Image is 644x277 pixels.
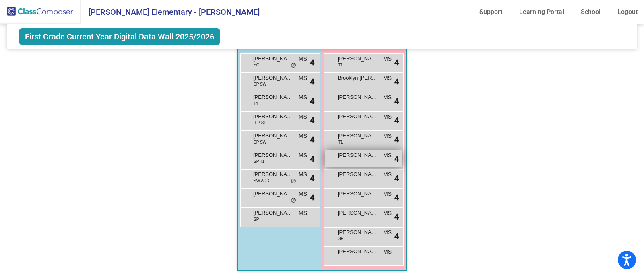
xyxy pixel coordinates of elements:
[299,74,307,82] span: MS
[310,191,314,203] span: 4
[383,190,392,198] span: MS
[394,95,399,107] span: 4
[383,151,392,160] span: MS
[394,56,399,68] span: 4
[80,6,260,18] span: [PERSON_NAME] Elementary - [PERSON_NAME]
[394,133,399,146] span: 4
[253,93,293,101] span: [PERSON_NAME] [PERSON_NAME]
[394,114,399,126] span: 4
[338,209,378,217] span: [PERSON_NAME]
[338,139,343,145] span: T1
[310,95,314,107] span: 4
[291,62,296,69] span: do_not_disturb_alt
[383,132,392,140] span: MS
[299,190,307,198] span: MS
[338,151,378,159] span: [PERSON_NAME]
[254,62,262,68] span: YGL
[253,74,293,82] span: [PERSON_NAME]
[291,197,296,204] span: do_not_disturb_alt
[338,228,378,236] span: [PERSON_NAME]
[383,209,392,217] span: MS
[383,228,392,237] span: MS
[383,93,392,102] span: MS
[254,81,266,87] span: SP SW
[310,56,314,68] span: 4
[310,153,314,165] span: 4
[383,113,392,121] span: MS
[299,93,307,102] span: MS
[338,248,378,256] span: [PERSON_NAME]
[253,113,293,121] span: [PERSON_NAME]
[394,172,399,184] span: 4
[383,170,392,179] span: MS
[254,101,258,107] span: T1
[19,28,220,45] span: First Grade Current Year Digital Data Wall 2025/2026
[299,132,307,140] span: MS
[338,93,378,101] span: [PERSON_NAME]
[254,120,266,126] span: IEP SP
[253,151,293,159] span: [PERSON_NAME]
[473,6,509,18] a: Support
[253,170,293,179] span: [PERSON_NAME]
[310,172,314,184] span: 4
[253,209,293,217] span: [PERSON_NAME]
[394,230,399,242] span: 4
[338,170,378,179] span: [PERSON_NAME]
[574,6,607,18] a: School
[338,74,378,82] span: Brooklyn [PERSON_NAME]
[299,113,307,121] span: MS
[254,158,264,164] span: SP T1
[291,178,296,185] span: do_not_disturb_alt
[383,74,392,82] span: MS
[253,55,293,63] span: [PERSON_NAME]
[338,236,343,242] span: SP
[310,133,314,146] span: 4
[394,211,399,223] span: 4
[338,132,378,140] span: [PERSON_NAME]
[254,139,266,145] span: SP SW
[299,209,307,217] span: MS
[253,190,293,198] span: [PERSON_NAME]
[394,191,399,203] span: 4
[338,62,343,68] span: T1
[383,248,392,256] span: MS
[611,6,644,18] a: Logout
[310,76,314,88] span: 4
[338,55,378,63] span: [PERSON_NAME]
[383,55,392,63] span: MS
[299,170,307,179] span: MS
[254,216,259,222] span: SP
[310,114,314,126] span: 4
[254,178,269,184] span: SW ADD
[394,153,399,165] span: 4
[299,55,307,63] span: MS
[338,113,378,121] span: [PERSON_NAME]
[299,151,307,160] span: MS
[253,132,293,140] span: [PERSON_NAME]
[394,76,399,88] span: 4
[513,6,570,18] a: Learning Portal
[338,190,378,198] span: [PERSON_NAME]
